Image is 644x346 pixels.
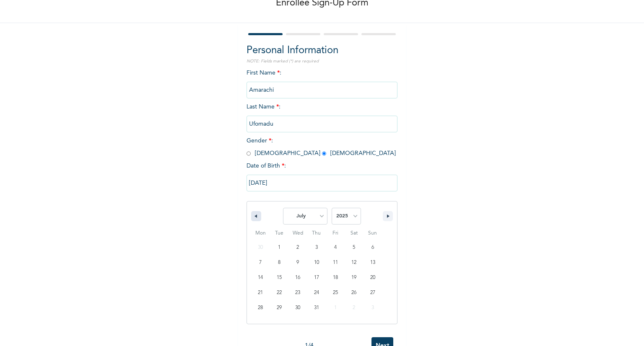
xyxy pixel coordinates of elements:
[296,255,299,270] span: 9
[251,300,270,315] button: 28
[278,255,280,270] span: 8
[351,270,356,285] span: 19
[295,270,300,285] span: 16
[314,300,319,315] span: 31
[251,227,270,240] span: Mon
[277,300,282,315] span: 29
[288,227,307,240] span: Wed
[270,255,289,270] button: 8
[326,285,345,300] button: 25
[334,240,337,255] span: 4
[247,175,397,191] input: DD-MM-YYYY
[314,255,319,270] span: 10
[288,270,307,285] button: 16
[333,255,338,270] span: 11
[307,285,326,300] button: 24
[326,255,345,270] button: 11
[247,58,397,65] p: NOTE: Fields marked (*) are required
[326,270,345,285] button: 18
[333,270,338,285] span: 18
[363,255,382,270] button: 13
[247,82,397,98] input: Enter your first name
[307,255,326,270] button: 10
[307,227,326,240] span: Thu
[307,300,326,315] button: 31
[288,255,307,270] button: 9
[258,270,263,285] span: 14
[247,43,397,58] h2: Personal Information
[288,300,307,315] button: 30
[345,270,364,285] button: 19
[258,300,263,315] span: 28
[363,270,382,285] button: 20
[353,240,355,255] span: 5
[247,162,286,170] span: Date of Birth :
[270,270,289,285] button: 15
[270,285,289,300] button: 22
[371,240,374,255] span: 6
[363,240,382,255] button: 6
[307,270,326,285] button: 17
[333,285,338,300] span: 25
[278,240,280,255] span: 1
[251,285,270,300] button: 21
[326,240,345,255] button: 4
[277,285,282,300] span: 22
[288,285,307,300] button: 23
[247,116,397,132] input: Enter your last name
[351,285,356,300] span: 26
[307,240,326,255] button: 3
[270,240,289,255] button: 1
[363,227,382,240] span: Sun
[314,270,319,285] span: 17
[370,255,375,270] span: 13
[351,255,356,270] span: 12
[295,300,300,315] span: 30
[247,70,397,93] span: First Name :
[345,255,364,270] button: 12
[345,227,364,240] span: Sat
[247,104,397,127] span: Last Name :
[314,285,319,300] span: 24
[295,285,300,300] span: 23
[345,240,364,255] button: 5
[345,285,364,300] button: 26
[270,227,289,240] span: Tue
[247,138,396,156] span: Gender : [DEMOGRAPHIC_DATA] [DEMOGRAPHIC_DATA]
[251,255,270,270] button: 7
[363,285,382,300] button: 27
[258,285,263,300] span: 21
[288,240,307,255] button: 2
[370,270,375,285] span: 20
[251,270,270,285] button: 14
[370,285,375,300] span: 27
[277,270,282,285] span: 15
[259,255,262,270] span: 7
[326,227,345,240] span: Fri
[315,240,318,255] span: 3
[296,240,299,255] span: 2
[270,300,289,315] button: 29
